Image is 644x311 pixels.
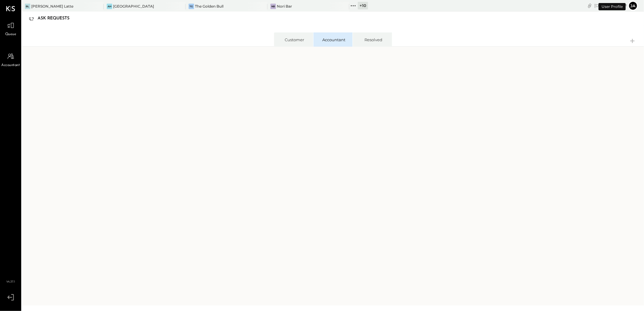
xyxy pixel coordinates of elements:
div: + 10 [358,2,368,9]
div: BL [25,4,30,9]
div: [GEOGRAPHIC_DATA] [113,4,154,9]
span: Accountant [2,63,20,68]
a: Queue [0,20,21,37]
a: Accountant [0,51,21,68]
div: [DATE] [594,3,627,8]
div: Accountant [320,37,348,42]
li: Resolved [353,32,392,47]
div: Ask Requests [38,14,75,23]
div: TG [189,4,194,9]
div: User Profile [599,3,626,10]
div: [PERSON_NAME] Latte [31,4,73,9]
div: Customer [280,37,309,42]
div: AH [107,4,112,9]
div: The Golden Bull [195,4,223,9]
div: NB [270,4,276,9]
div: copy link [587,2,593,9]
div: Nori Bar [277,4,292,9]
span: Queue [5,32,16,37]
button: ja [628,1,638,11]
